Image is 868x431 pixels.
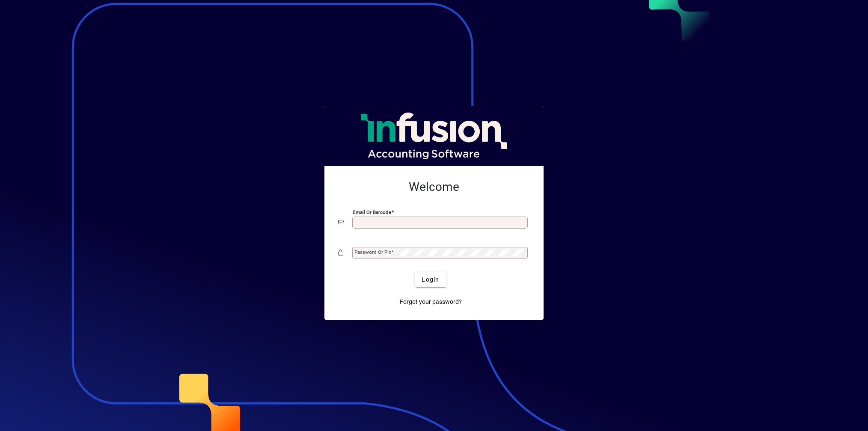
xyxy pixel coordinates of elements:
button: Login [415,272,446,287]
mat-label: Email or Barcode [353,209,391,215]
a: Forgot your password? [396,294,465,309]
span: Forgot your password? [400,297,462,306]
mat-label: Password or Pin [354,249,391,255]
h2: Welcome [338,180,530,194]
span: Login [422,275,439,284]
